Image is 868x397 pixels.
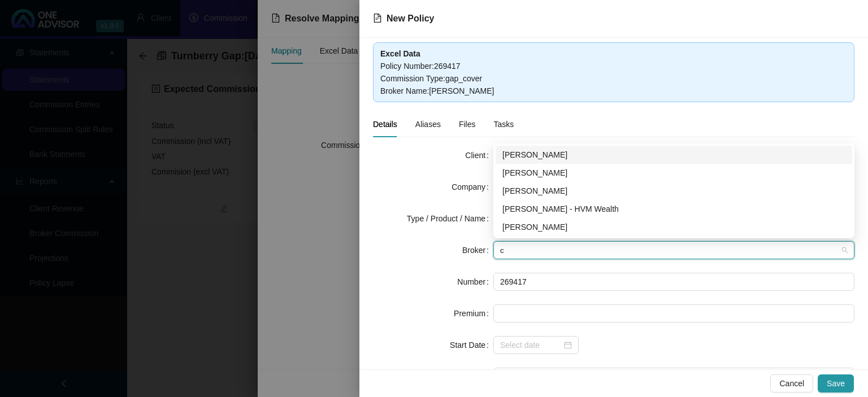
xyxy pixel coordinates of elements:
[496,146,852,164] div: Cheryl-Anne Chislett
[502,185,845,197] div: [PERSON_NAME]
[416,368,493,386] label: New Business Type
[380,60,847,72] div: Policy Number : 269417
[502,203,845,215] div: [PERSON_NAME] - HVM Wealth
[496,218,852,236] div: Carla Roodt
[770,374,813,392] button: Cancel
[496,200,852,218] div: Bronwyn Desplace - HVM Wealth
[779,377,804,390] span: Cancel
[496,164,852,182] div: Bronwyn Desplace
[818,374,854,392] button: Save
[462,241,493,259] label: Broker
[502,149,845,161] div: [PERSON_NAME]
[465,146,493,164] label: Client
[827,377,845,390] span: Save
[380,85,847,97] div: Broker Name : [PERSON_NAME]
[494,120,514,128] span: Tasks
[459,120,476,128] span: Files
[380,72,847,85] div: Commission Type : gap_cover
[380,49,420,58] b: Excel Data
[452,178,493,196] label: Company
[454,304,493,322] label: Premium
[502,167,845,179] div: [PERSON_NAME]
[373,14,382,23] span: file-text
[407,210,493,228] label: Type / Product / Name
[450,336,493,354] label: Start Date
[373,120,397,128] span: Details
[387,14,434,23] span: New Policy
[457,273,493,291] label: Number
[500,339,562,351] input: Select date
[502,221,845,233] div: [PERSON_NAME]
[415,120,441,128] span: Aliases
[496,182,852,200] div: Chanel Francis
